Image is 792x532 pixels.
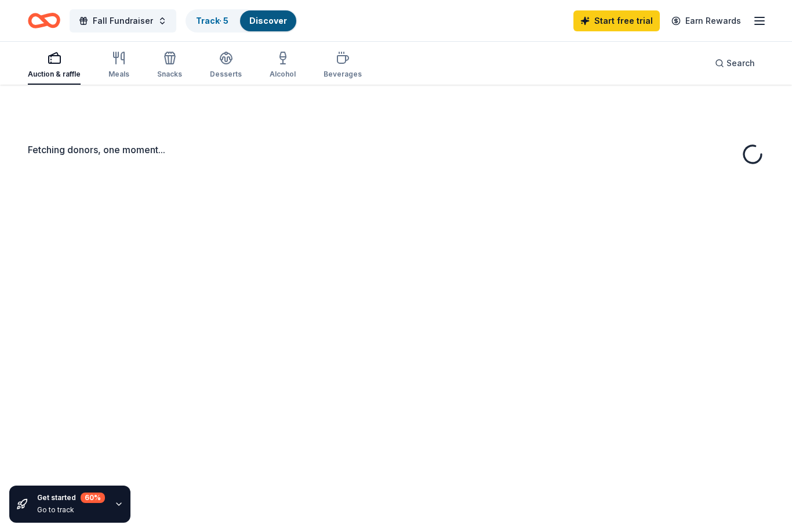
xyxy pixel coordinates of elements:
[70,9,176,32] button: Fall Fundraiser
[81,493,105,503] div: 60 %
[157,46,182,85] button: Snacks
[210,70,242,79] div: Desserts
[108,70,129,79] div: Meals
[93,14,153,28] span: Fall Fundraiser
[324,46,362,85] button: Beverages
[210,46,242,85] button: Desserts
[28,46,81,85] button: Auction & raffle
[157,70,182,79] div: Snacks
[270,70,296,79] div: Alcohol
[28,143,764,157] div: Fetching donors, one moment...
[186,9,297,32] button: Track· 5Discover
[108,46,129,85] button: Meals
[664,10,748,31] a: Earn Rewards
[249,16,287,26] a: Discover
[37,505,105,515] div: Go to track
[37,493,105,503] div: Get started
[706,52,764,75] button: Search
[573,10,660,31] a: Start free trial
[28,70,81,79] div: Auction & raffle
[196,16,228,26] a: Track· 5
[726,56,755,70] span: Search
[28,7,60,34] a: Home
[270,46,296,85] button: Alcohol
[324,70,362,79] div: Beverages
